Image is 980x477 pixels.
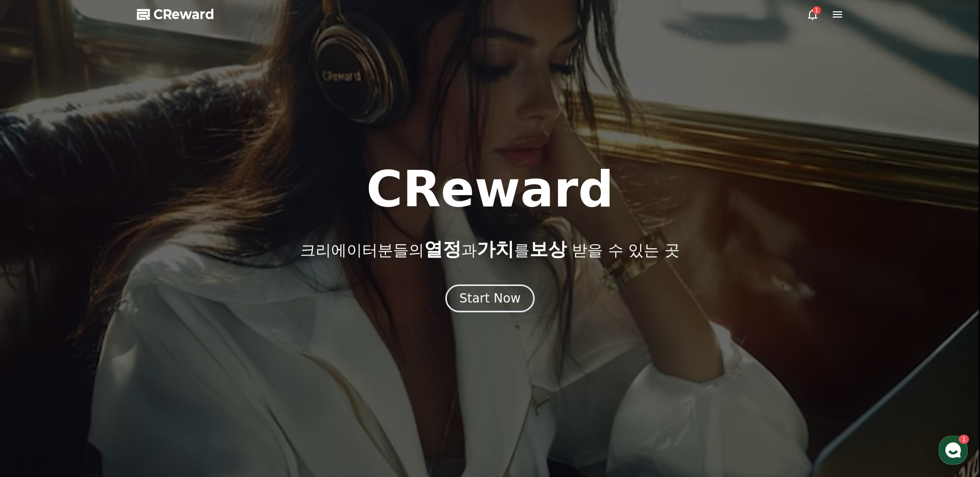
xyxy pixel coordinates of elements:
[530,239,567,260] span: 보상
[477,239,514,260] span: 가치
[445,284,535,312] button: Start Now
[813,6,821,14] div: 1
[137,6,214,23] a: CReward
[153,6,214,23] span: CReward
[459,290,521,307] div: Start Now
[445,295,535,305] a: Start Now
[424,239,461,260] span: 열정
[300,239,679,260] p: 크리에이터분들의 과 를 받을 수 있는 곳
[806,8,819,21] a: 1
[366,165,614,214] h1: CReward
